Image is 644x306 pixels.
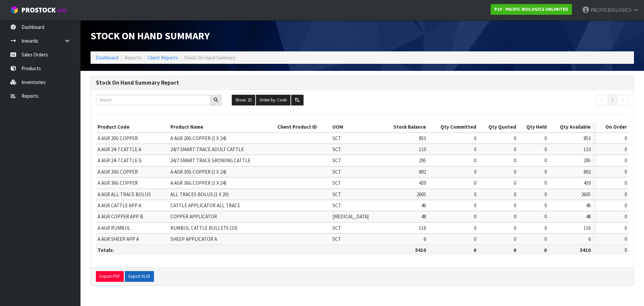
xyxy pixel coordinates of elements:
[124,54,142,61] span: Reports
[98,225,130,231] span: A AGR RUMBUL
[514,135,516,141] span: 0
[332,157,341,164] span: SCT
[514,169,516,175] span: 0
[514,247,516,253] strong: 0
[415,247,426,253] strong: 5410
[514,225,516,231] span: 0
[98,202,141,209] span: A AGR CATTLE APP A
[544,202,547,209] span: 0
[625,169,627,175] span: 0
[170,225,237,231] span: RUMBUL CATTLE BULLETS (10)
[544,213,547,220] span: 0
[584,169,591,175] span: 892
[625,157,627,164] span: 0
[514,236,516,242] span: 0
[584,146,591,152] span: 110
[608,95,617,105] a: 1
[514,191,516,198] span: 0
[474,191,476,198] span: 0
[474,157,476,164] span: 0
[588,236,591,242] span: 6
[514,180,516,186] span: 0
[544,180,547,186] span: 0
[57,7,67,14] small: WMS
[586,202,591,209] span: 46
[332,169,341,175] span: SCT
[10,6,18,14] img: cube-alt.png
[98,146,141,152] span: A AGR 24-7 CATTLE A
[580,247,591,253] strong: 5410
[544,247,547,253] strong: 0
[96,54,118,61] a: Dashboard
[625,236,627,242] span: 0
[584,157,591,164] span: 295
[419,225,426,231] span: 116
[332,146,341,152] span: SCT
[419,135,426,141] span: 853
[417,191,426,198] span: 2605
[332,202,341,209] span: SCT
[514,202,516,209] span: 0
[474,202,476,209] span: 0
[544,191,547,198] span: 0
[474,146,476,152] span: 0
[514,146,516,152] span: 0
[625,225,627,231] span: 0
[98,169,138,175] span: A AGR 30G COPPER
[91,29,210,42] span: Stock On Hand Summary
[96,271,124,282] button: Export PDF
[170,146,244,152] span: 24/7 SMART TRACE ADULT CATTLE
[625,180,627,186] span: 0
[331,122,381,132] th: UOM
[98,180,138,186] span: A AGR 36G COPPER
[332,225,341,231] span: SCT
[625,191,627,198] span: 0
[170,236,217,242] span: SHEEP APPLICATOR A
[125,271,154,282] button: Export XLSX
[625,146,627,152] span: 0
[514,157,516,164] span: 0
[170,169,226,175] span: A AGR 30G COPPER (1 X 24)
[170,202,240,209] span: CATTLE APPLICATOR ALL TRACE
[625,213,627,220] span: 0
[544,135,547,141] span: 0
[584,180,591,186] span: 439
[148,54,178,61] a: Client Reports
[474,213,476,220] span: 0
[428,122,478,132] th: Qty Committed
[170,157,251,164] span: 24/7 SMART TRACE GROWING CATTLE
[625,135,627,141] span: 0
[474,236,476,242] span: 0
[518,122,548,132] th: Qty Held
[332,191,341,198] span: SCT
[596,95,608,105] a: ←
[382,122,428,132] th: Stock Balance
[419,180,426,186] span: 439
[169,122,276,132] th: Product Name
[421,213,426,220] span: 48
[584,225,591,231] span: 116
[170,180,226,186] span: A AGR 36G COPPER (1 X 24)
[21,6,56,14] span: ProStock
[421,202,426,209] span: 46
[503,95,629,107] nav: Page navigation
[625,247,627,253] span: 0
[256,95,290,105] button: Order by: Code
[544,157,547,164] span: 0
[419,169,426,175] span: 892
[98,135,138,141] span: A AGR 20G COPPER
[332,180,341,186] span: SCT
[424,236,426,242] span: 6
[332,135,341,141] span: SCT
[232,95,255,105] button: Show: 25
[544,169,547,175] span: 0
[419,146,426,152] span: 110
[419,157,426,164] span: 295
[586,213,591,220] span: 48
[581,191,591,198] span: 2605
[98,157,142,164] span: A AGR 24-7 CATTLE G
[474,135,476,141] span: 0
[544,236,547,242] span: 0
[332,213,369,220] span: [MEDICAL_DATA]
[474,247,476,253] strong: 0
